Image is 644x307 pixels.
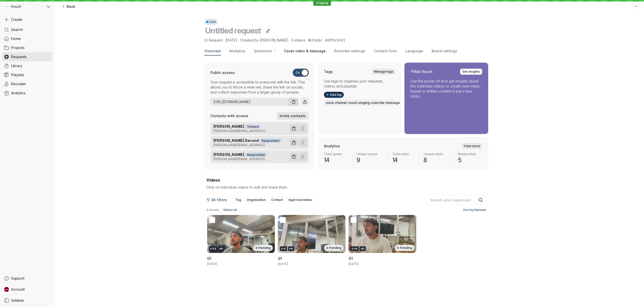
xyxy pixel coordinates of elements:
a: Search [2,25,52,34]
div: HD [218,246,224,251]
span: Unique opens [357,152,384,156]
a: Library [2,61,52,70]
button: Add tag [324,92,344,98]
button: Create [2,15,52,24]
span: Q1 [207,256,211,260]
span: Total starts [392,152,415,156]
span: [PERSON_NAME] [213,152,244,157]
span: Create [11,17,22,22]
span: Recruiter [11,81,26,86]
p: Use the power of AI to get insights about the collected videos or create new video-based or writt... [410,79,482,99]
a: Sidebar [2,296,52,305]
span: Playlists [11,72,24,77]
p: Use tags to organise your requests, videos and playlists. [324,79,395,89]
button: Search [478,198,483,203]
span: Q1 [278,256,282,260]
span: · [305,38,308,43]
span: · [322,38,325,43]
span: Organization [247,197,266,202]
span: #A11l1x3HV2 [325,38,345,42]
span: Support [11,276,24,281]
span: Language [405,49,423,54]
div: Vouch [2,2,46,11]
span: Select all [223,207,237,212]
span: Untitled request [205,26,261,35]
div: 0:03 [209,246,217,251]
span: · [223,38,225,43]
span: 3 videos [291,38,305,42]
div: HD [360,246,366,251]
span: Home [11,36,21,41]
span: Created by [PERSON_NAME] [240,38,288,42]
span: [DATE] [207,262,217,266]
span: Recorder settings [334,49,365,54]
button: Copy URL [289,98,299,106]
button: Approval status [286,197,314,203]
div: 0:04 [351,246,359,251]
span: [DATE] [225,38,237,42]
h2: Ask Vouch [410,69,432,74]
span: 3 results [206,208,219,212]
button: Get insights [460,69,482,75]
span: [PERSON_NAME][EMAIL_ADDRESS][DOMAIN_NAME] [213,143,289,147]
a: Recruiter [2,79,52,89]
img: Stephane avatar [4,287,9,292]
div: slack-channel: vouch-staging-override-message [324,100,395,106]
span: [PERSON_NAME] [213,124,244,129]
div: 0:01 [280,246,287,251]
div: Pending [253,245,273,251]
span: Cover video & message [284,49,326,54]
span: [PERSON_NAME][EMAIL_ADDRESS][DOMAIN_NAME] [213,129,289,133]
button: All filters [206,196,230,204]
button: More request actions [299,124,307,133]
button: Vouch avatarVouch [2,2,52,11]
span: Contact [271,197,283,202]
a: Home [2,34,52,43]
span: Invite contacts [280,113,306,118]
span: Account [11,287,25,292]
span: Contact form [374,49,397,54]
p: Your request is accessible to everyone with the link. This allows you to throw a wide net, share ... [210,80,309,95]
button: Sort by:Newest [461,207,486,213]
div: Pending [395,245,414,251]
a: View more [462,143,482,149]
span: Responded [458,152,482,156]
img: Vouch avatar [4,4,9,9]
p: Click on individual videos to edit and share them. [206,185,343,190]
h2: Videos [206,177,486,183]
h3: Public access [210,70,235,75]
h3: Contacts with access [210,113,248,118]
span: Sidebar [11,298,24,303]
a: Projects [2,43,52,52]
h2: Tags [324,69,333,74]
span: [DATE] [278,262,288,266]
span: Search [11,27,23,32]
span: On [296,69,300,77]
span: Unique starts [424,152,450,156]
span: [DATE] [349,262,359,266]
button: Copy request link [290,153,298,161]
button: More request actions [299,153,307,161]
div: Viewed [245,124,261,129]
span: 14 [324,156,348,164]
div: Responded [245,153,267,157]
span: Vouch [11,4,21,9]
span: Analytics [11,91,26,96]
button: Tag [233,197,243,203]
span: Brand settings [432,49,457,54]
span: · [288,38,291,43]
span: 9 [357,156,384,164]
span: Library [11,63,22,68]
span: 5 [458,156,482,164]
span: Sort by: Newest [463,207,486,212]
div: Responded [260,139,281,143]
a: Stephane avatarAccount [2,285,52,294]
a: Requests [2,52,52,61]
span: Tag [235,197,241,202]
span: Public [312,38,322,42]
span: Get insights [462,69,480,74]
button: Contact [269,197,285,203]
span: Projects [11,45,25,50]
span: Overview [204,49,221,54]
span: [PERSON_NAME][EMAIL_ADDRESS][DOMAIN_NAME] [213,157,289,161]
